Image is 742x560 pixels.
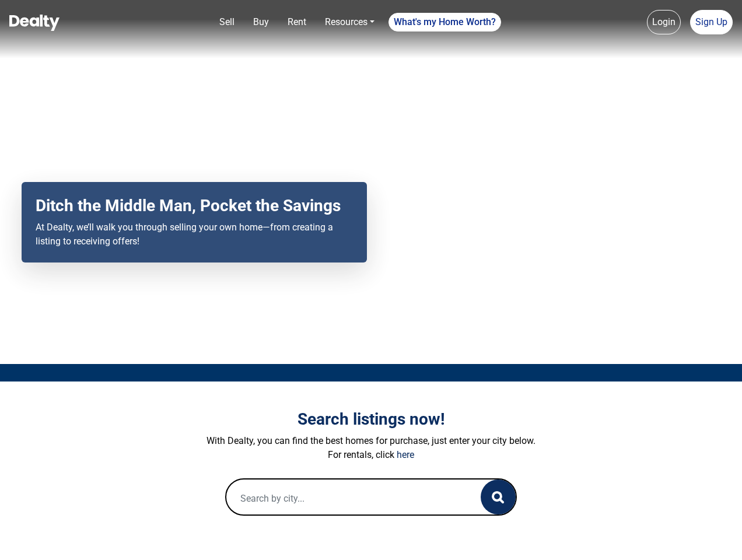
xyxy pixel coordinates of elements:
p: With Dealty, you can find the best homes for purchase, just enter your city below. [47,434,695,448]
p: For rentals, click [47,448,695,462]
a: Login [647,10,681,34]
a: Resources [320,10,379,34]
h3: Search listings now! [47,409,695,429]
a: Buy [249,10,274,34]
a: here [397,449,414,460]
input: Search by city... [226,480,457,517]
a: Sell [215,10,239,34]
a: What's my Home Worth? [388,13,501,32]
a: Rent [283,10,311,34]
a: Sign Up [690,10,733,34]
h2: Ditch the Middle Man, Pocket the Savings [36,196,353,216]
p: At Dealty, we’ll walk you through selling your own home—from creating a listing to receiving offers! [36,220,353,249]
img: Dealty - Buy, Sell & Rent Homes [9,15,60,31]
